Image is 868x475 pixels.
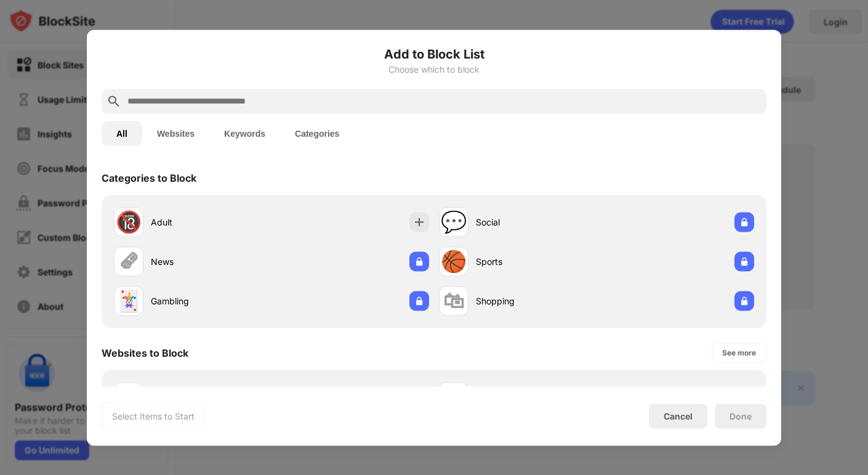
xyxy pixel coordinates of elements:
div: 🛍 [443,288,464,314]
div: 🏀 [441,249,467,274]
h6: Add to Block List [102,44,766,63]
div: Categories to Block [102,171,196,184]
div: Social [476,216,597,229]
div: Done [729,411,752,421]
button: All [102,121,142,145]
div: See more [722,346,756,359]
div: 🃏 [116,288,142,314]
div: Select Items to Start [112,410,195,422]
img: search.svg [106,94,121,108]
div: Websites to Block [102,346,188,359]
button: Keywords [209,121,280,145]
div: 🔞 [116,209,142,235]
div: News [151,255,271,268]
button: Categories [280,121,354,145]
div: Choose which to block [102,64,766,74]
div: Sports [476,255,597,268]
div: 💬 [441,209,467,235]
div: 🗞 [118,249,139,274]
div: Adult [151,216,271,229]
div: Shopping [476,294,597,307]
div: Cancel [664,411,693,421]
div: Gambling [151,294,271,307]
button: Websites [142,121,209,145]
